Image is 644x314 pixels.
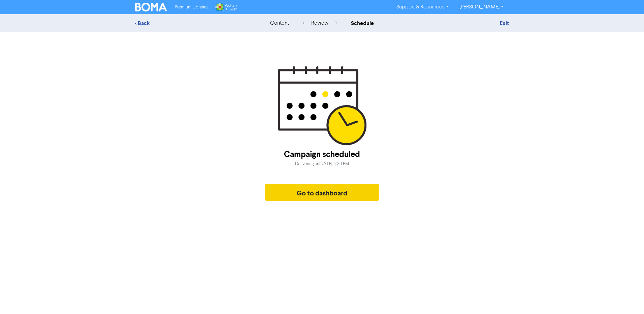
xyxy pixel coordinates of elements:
[351,19,374,27] div: schedule
[265,184,379,201] button: Go to dashboard
[215,3,237,11] img: Wolters Kluwer
[278,66,366,145] img: Scheduled
[284,149,360,161] div: Campaign scheduled
[391,2,454,12] a: Support & Resources
[454,2,509,12] a: [PERSON_NAME]
[610,282,644,314] iframe: Chat Widget
[295,161,349,167] div: Delivering on [DATE] 12:30 PM
[175,5,209,9] span: Premium Libraries:
[303,19,337,27] div: review
[135,3,167,11] img: BOMA Logo
[500,20,509,27] a: Exit
[270,19,289,27] div: content
[135,19,253,27] div: < Back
